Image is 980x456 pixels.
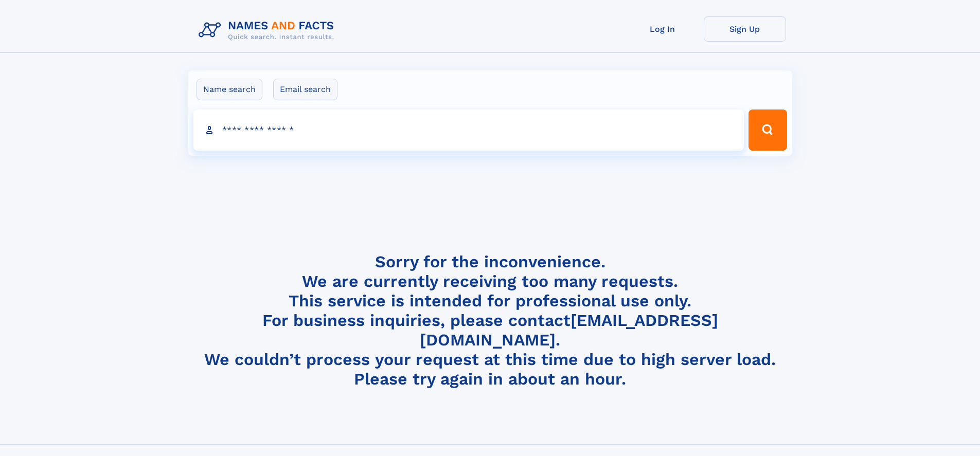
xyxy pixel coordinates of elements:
[420,311,718,350] a: [EMAIL_ADDRESS][DOMAIN_NAME]
[194,16,343,44] img: Logo Names and Facts
[194,252,786,389] h4: Sorry for the inconvenience. We are currently receiving too many requests. This service is intend...
[749,110,787,151] button: Search Button
[193,110,744,151] input: search input
[197,79,262,100] label: Name search
[273,79,337,100] label: Email search
[621,16,704,42] a: Log In
[704,16,786,42] a: Sign Up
